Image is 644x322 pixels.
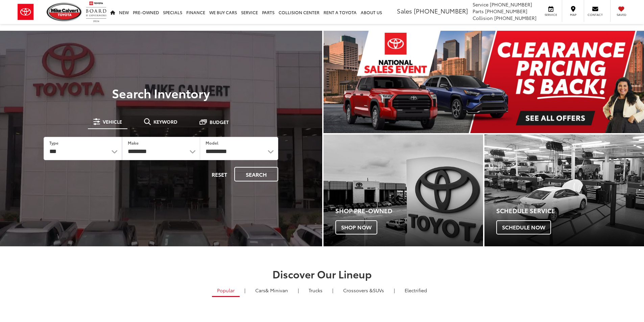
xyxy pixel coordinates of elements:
[485,8,527,15] span: [PHONE_NUMBER]
[128,140,139,146] label: Make
[335,207,483,214] h4: Shop Pre-Owned
[331,287,335,294] li: |
[397,6,412,15] span: Sales
[153,119,177,124] span: Keyword
[484,134,644,246] div: Toyota
[335,220,377,234] span: Shop Now
[338,284,389,296] a: SUVs
[588,13,603,17] span: Contact
[304,284,328,296] a: Trucks
[250,284,293,296] a: Cars
[392,287,397,294] li: |
[243,287,247,294] li: |
[47,3,82,21] img: Mike Calvert Toyota
[206,140,218,146] label: Model
[103,119,122,124] span: Vehicle
[484,134,644,246] a: Schedule Service Schedule Now
[212,284,240,297] a: Popular
[49,140,58,146] label: Type
[343,287,373,294] span: Crossovers &
[414,6,468,15] span: [PHONE_NUMBER]
[324,134,483,246] a: Shop Pre-Owned Shop Now
[473,8,484,15] span: Parts
[496,220,551,234] span: Schedule Now
[296,287,301,294] li: |
[234,167,278,181] button: Search
[496,207,644,214] h4: Schedule Service
[543,13,558,17] span: Service
[473,1,488,8] span: Service
[210,120,229,124] span: Budget
[566,13,580,17] span: Map
[265,287,288,294] span: & Minivan
[473,15,493,21] span: Collision
[28,86,294,100] h3: Search Inventory
[324,134,483,246] div: Toyota
[84,268,560,279] h2: Discover Our Lineup
[494,15,536,21] span: [PHONE_NUMBER]
[490,1,532,8] span: [PHONE_NUMBER]
[614,13,629,17] span: Saved
[400,284,432,296] a: Electrified
[206,167,233,181] button: Reset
